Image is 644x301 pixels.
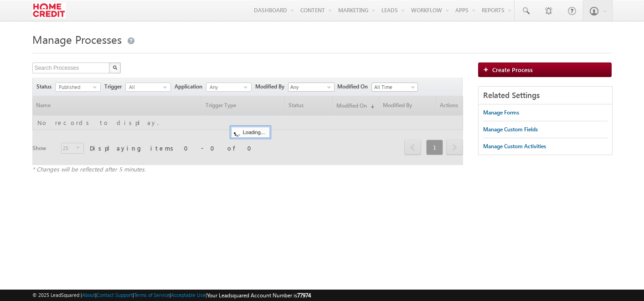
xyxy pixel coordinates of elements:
[32,291,311,300] span: © 2025 LeadSquared | | | | |
[56,83,93,91] span: Published
[32,32,122,47] span: Manage Processes
[82,292,95,298] a: About
[175,83,206,91] span: Application
[479,87,612,104] div: Related Settings
[93,85,100,89] span: select
[372,83,415,91] span: All Time
[483,104,519,121] a: Manage Forms
[32,2,66,18] img: Custom Logo
[163,85,170,89] span: select
[483,121,538,138] a: Manage Custom Fields
[171,292,206,298] a: Acceptable Use
[206,83,244,91] span: Any
[483,109,519,117] div: Manage Forms
[483,138,546,155] a: Manage Custom Activities
[322,83,334,93] a: Show All Items
[113,65,117,70] img: Search
[104,83,125,91] span: Trigger
[134,292,170,298] a: Terms of Service
[297,292,311,299] span: 77974
[255,83,288,91] span: Modified By
[32,165,464,173] div: * Changes will be reflected after 5 minutes.
[371,83,418,92] a: All Time
[483,142,546,150] div: Manage Custom Activities
[244,85,251,89] span: select
[288,83,335,92] input: Type to Search
[231,127,270,138] div: Loading...
[483,67,492,72] img: add_icon.png
[337,83,371,91] span: Modified On
[207,292,311,299] span: Your Leadsquared Account Number is
[492,66,533,73] span: Create Process
[483,125,538,134] div: Manage Custom Fields
[36,83,55,91] span: Status
[97,292,133,298] a: Contact Support
[126,83,163,91] span: All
